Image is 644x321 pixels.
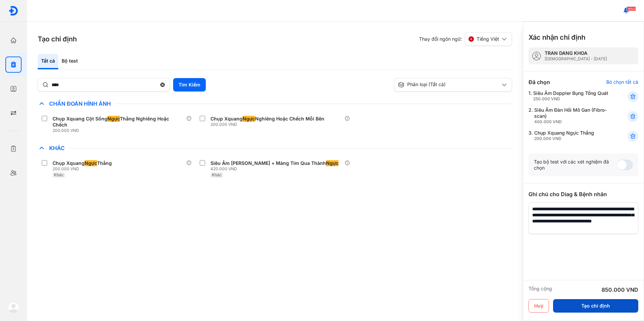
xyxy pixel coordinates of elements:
[528,90,611,102] div: 1.
[243,116,255,122] span: Ngực
[38,54,58,69] div: Tất cả
[528,107,611,124] div: 2.
[38,34,77,44] h3: Tạo chỉ định
[211,160,339,166] div: Siêu Âm [PERSON_NAME] + Màng Tim Qua Thành
[534,107,611,124] div: Siêu Âm Đàn Hồi Mô Gan (Fibro-scan)
[534,136,594,141] div: 200.000 VND
[54,172,64,177] span: Khác
[58,54,81,69] div: Bộ test
[211,116,324,122] div: Chụp Xquang Nghiêng Hoặc Chếch Mỗi Bên
[545,50,607,56] div: TRAN DANG KHOA
[46,100,114,107] span: Chẩn Đoán Hình Ảnh
[534,130,594,141] div: Chụp Xquang Ngực Thẳng
[326,160,339,166] span: Ngực
[46,145,68,151] span: Khác
[533,96,608,102] div: 250.000 VND
[211,122,327,127] div: 200.000 VND
[53,166,115,172] div: 200.000 VND
[606,79,638,85] div: Bỏ chọn tất cả
[398,81,500,88] div: Phân loại (Tất cả)
[528,33,585,42] h3: Xác nhận chỉ định
[211,166,341,172] div: 420.000 VND
[545,56,607,62] div: [DEMOGRAPHIC_DATA] - [DATE]
[107,116,120,122] span: Ngực
[528,190,638,198] div: Ghi chú cho Diag & Bệnh nhân
[553,299,638,313] button: Tạo chỉ định
[8,302,19,313] img: logo
[53,128,186,133] div: 200.000 VND
[8,6,19,16] img: logo
[477,36,499,42] span: Tiếng Việt
[528,286,552,294] div: Tổng cộng
[173,78,206,92] button: Tìm Kiếm
[212,172,222,177] span: Khác
[53,160,112,166] div: Chụp Xquang Thẳng
[534,159,617,171] div: Tạo bộ test với các xét nghiệm đã chọn
[626,6,636,11] span: 1850
[602,286,638,294] div: 850.000 VND
[534,119,611,124] div: 400.000 VND
[53,116,184,128] div: Chụp Xquang Cột Sống Thẳng Nghiêng Hoặc Chếch
[85,160,97,166] span: Ngực
[528,78,550,86] div: Đã chọn
[419,32,512,46] div: Thay đổi ngôn ngữ:
[528,130,611,141] div: 3.
[533,90,608,102] div: Siêu Âm Doppler Bụng Tổng Quát
[528,299,549,313] button: Huỷ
